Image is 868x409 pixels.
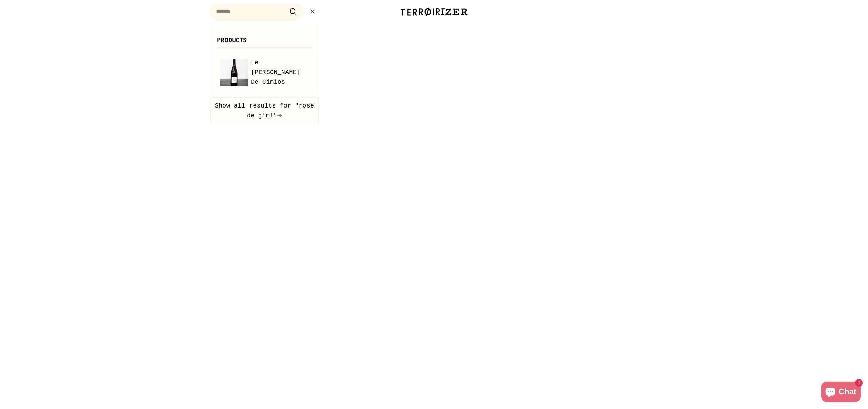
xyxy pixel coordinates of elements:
[210,97,319,124] button: Show all results for "rose de gimi"
[220,59,248,86] img: Le Petit Rosé De Gimios
[217,37,312,48] h3: Products
[220,58,309,87] a: Le Petit Rosé De Gimios Le [PERSON_NAME] De Gimios
[251,58,309,87] span: Le [PERSON_NAME] De Gimios
[819,382,863,404] inbox-online-store-chat: Shopify online store chat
